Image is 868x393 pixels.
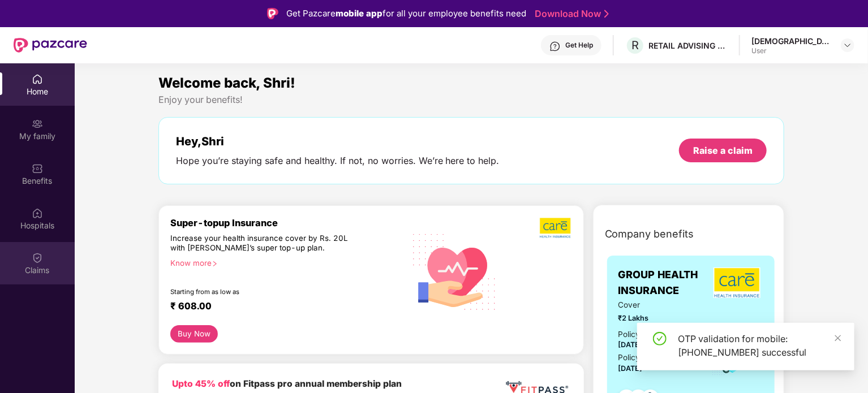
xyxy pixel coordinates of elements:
div: Super-topup Insurance [170,217,405,228]
span: right [212,261,218,267]
div: [DEMOGRAPHIC_DATA] [751,36,831,46]
b: on Fitpass pro annual membership plan [172,378,402,389]
button: Buy Now [170,325,218,343]
img: svg+xml;base64,PHN2ZyB3aWR0aD0iMjAiIGhlaWdodD0iMjAiIHZpZXdCb3g9IjAgMCAyMCAyMCIgZmlsbD0ibm9uZSIgeG... [32,118,43,129]
b: Upto 45% off [172,378,230,389]
span: [DATE] [618,340,643,349]
div: Get Pazcare for all your employee benefits need [286,7,526,20]
span: Company benefits [605,226,694,242]
div: Enjoy your benefits! [158,94,785,106]
img: b5dec4f62d2307b9de63beb79f102df3.png [540,217,572,239]
img: svg+xml;base64,PHN2ZyBpZD0iQmVuZWZpdHMiIHhtbG5zPSJodHRwOi8vd3d3LnczLm9yZy8yMDAwL3N2ZyIgd2lkdGg9Ij... [32,163,43,174]
div: Policy Expiry [618,352,665,364]
div: Increase your health insurance cover by Rs. 20L with [PERSON_NAME]’s super top-up plan. [170,234,356,254]
strong: mobile app [336,8,383,19]
span: close [834,334,842,342]
img: svg+xml;base64,PHN2ZyBpZD0iSG9zcGl0YWxzIiB4bWxucz0iaHR0cDovL3d3dy53My5vcmcvMjAwMC9zdmciIHdpZHRoPS... [32,208,43,219]
img: New Pazcare Logo [14,38,87,53]
div: Get Help [565,41,593,50]
img: insurerLogo [714,267,760,298]
img: svg+xml;base64,PHN2ZyBpZD0iSGVscC0zMngzMiIgeG1sbnM9Imh0dHA6Ly93d3cudzMub3JnLzIwMDAvc3ZnIiB3aWR0aD... [549,41,561,52]
img: Stroke [604,8,609,20]
div: User [751,46,831,55]
img: svg+xml;base64,PHN2ZyBpZD0iRHJvcGRvd24tMzJ4MzIiIHhtbG5zPSJodHRwOi8vd3d3LnczLm9yZy8yMDAwL3N2ZyIgd2... [843,41,852,50]
span: [DATE] [618,364,643,373]
img: svg+xml;base64,PHN2ZyBpZD0iSG9tZSIgeG1sbnM9Imh0dHA6Ly93d3cudzMub3JnLzIwMDAvc3ZnIiB3aWR0aD0iMjAiIG... [32,74,43,85]
span: Welcome back, Shri! [158,75,295,91]
span: check-circle [653,332,667,346]
img: Logo [267,8,278,19]
span: Cover [618,299,696,311]
div: Know more [170,258,398,266]
span: ₹2 Lakhs [618,313,696,324]
div: Hope you’re staying safe and healthy. If not, no worries. We’re here to help. [176,155,500,167]
div: Hey, Shri [176,135,500,148]
div: OTP validation for mobile: [PHONE_NUMBER] successful [678,332,841,359]
div: Policy issued [618,329,666,340]
span: R [631,38,639,52]
a: Download Now [535,8,605,20]
img: svg+xml;base64,PHN2ZyB4bWxucz0iaHR0cDovL3d3dy53My5vcmcvMjAwMC9zdmciIHhtbG5zOnhsaW5rPSJodHRwOi8vd3... [405,220,505,322]
div: RETAIL ADVISING SERVICES LLP [648,40,728,51]
div: Raise a claim [693,144,753,157]
div: ₹ 608.00 [170,300,393,314]
span: GROUP HEALTH INSURANCE [618,267,711,299]
img: svg+xml;base64,PHN2ZyBpZD0iQ2xhaW0iIHhtbG5zPSJodHRwOi8vd3d3LnczLm9yZy8yMDAwL3N2ZyIgd2lkdGg9IjIwIi... [32,252,43,264]
div: Starting from as low as [170,288,356,296]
